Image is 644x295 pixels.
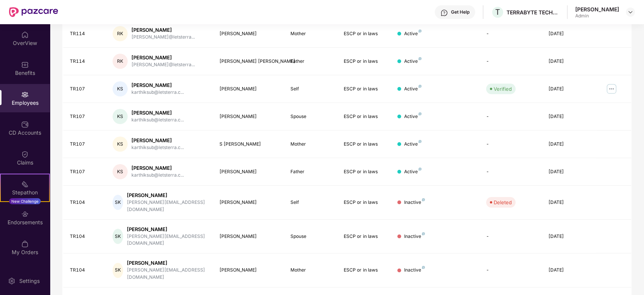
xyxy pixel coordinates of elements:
[480,103,542,130] td: -
[419,168,422,171] img: svg+xml;base64,PHN2ZyB4bWxucz0iaHR0cDovL3d3dy53My5vcmcvMjAwMC9zdmciIHdpZHRoPSI4IiBoZWlnaHQ9IjgiIH...
[290,30,332,37] div: Mother
[422,198,425,201] img: svg+xml;base64,PHN2ZyB4bWxucz0iaHR0cDovL3d3dy53My5vcmcvMjAwMC9zdmciIHdpZHRoPSI4IiBoZWlnaHQ9IjgiIH...
[422,232,425,235] img: svg+xml;base64,PHN2ZyB4bWxucz0iaHR0cDovL3d3dy53My5vcmcvMjAwMC9zdmciIHdpZHRoPSI4IiBoZWlnaHQ9IjgiIH...
[8,277,15,285] img: svg+xml;base64,PHN2ZyBpZD0iU2V0dGluZy0yMHgyMCIgeG1sbnM9Imh0dHA6Ly93d3cudzMub3JnLzIwMDAvc3ZnIiB3aW...
[219,267,278,274] div: [PERSON_NAME]
[127,259,207,267] div: [PERSON_NAME]
[404,267,425,274] div: Inactive
[404,30,422,37] div: Active
[131,109,184,116] div: [PERSON_NAME]
[440,9,448,17] img: svg+xml;base64,PHN2ZyBpZD0iSGVscC0zMngzMiIgeG1sbnM9Imh0dHA6Ly93d3cudzMub3JnLzIwMDAvc3ZnIiB3aWR0aD...
[422,266,425,269] img: svg+xml;base64,PHN2ZyB4bWxucz0iaHR0cDovL3d3dy53My5vcmcvMjAwMC9zdmciIHdpZHRoPSI4IiBoZWlnaHQ9IjgiIH...
[480,48,542,75] td: -
[21,61,29,68] img: svg+xml;base64,PHN2ZyBpZD0iQmVuZWZpdHMiIHhtbG5zPSJodHRwOi8vd3d3LnczLm9yZy8yMDAwL3N2ZyIgd2lkdGg9Ij...
[219,30,278,37] div: [PERSON_NAME]
[507,9,559,16] div: TERRABYTE TECHNOLOGIES PRIVATE LIMITED
[548,113,590,120] div: [DATE]
[219,113,278,120] div: [PERSON_NAME]
[21,240,29,248] img: svg+xml;base64,PHN2ZyBpZD0iTXlfT3JkZXJzIiBkYXRhLW5hbWU9Ik15IE9yZGVycyIgeG1sbnM9Imh0dHA6Ly93d3cudz...
[219,58,278,65] div: [PERSON_NAME] [PERSON_NAME]
[404,233,425,240] div: Inactive
[404,113,422,120] div: Active
[548,168,590,175] div: [DATE]
[344,168,385,175] div: ESCP or in laws
[290,141,332,148] div: Mother
[113,54,128,69] div: RK
[113,263,123,278] div: SK
[21,91,29,98] img: svg+xml;base64,PHN2ZyBpZD0iRW1wbG95ZWVzIiB4bWxucz0iaHR0cDovL3d3dy53My5vcmcvMjAwMC9zdmciIHdpZHRoPS...
[575,13,619,19] div: Admin
[495,8,500,17] span: T
[21,180,29,188] img: svg+xml;base64,PHN2ZyB4bWxucz0iaHR0cDovL3d3dy53My5vcmcvMjAwMC9zdmciIHdpZHRoPSIyMSIgaGVpZ2h0PSIyMC...
[131,137,184,144] div: [PERSON_NAME]
[480,253,542,287] td: -
[219,141,278,148] div: S [PERSON_NAME]
[113,81,128,96] div: KS
[70,267,101,274] div: TR104
[70,141,101,148] div: TR107
[113,137,128,152] div: KS
[419,140,422,143] img: svg+xml;base64,PHN2ZyB4bWxucz0iaHR0cDovL3d3dy53My5vcmcvMjAwMC9zdmciIHdpZHRoPSI4IiBoZWlnaHQ9IjgiIH...
[70,113,101,120] div: TR107
[113,109,128,124] div: KS
[548,30,590,37] div: [DATE]
[131,54,195,61] div: [PERSON_NAME]
[290,58,332,65] div: Father
[127,226,207,233] div: [PERSON_NAME]
[1,189,49,196] div: Stepathon
[219,233,278,240] div: [PERSON_NAME]
[344,233,385,240] div: ESCP or in laws
[494,199,512,206] div: Deleted
[70,199,101,206] div: TR104
[131,61,195,68] div: [PERSON_NAME]@letsterra...
[494,85,512,93] div: Verified
[290,168,332,175] div: Father
[344,30,385,37] div: ESCP or in laws
[70,168,101,175] div: TR107
[451,9,469,15] div: Get Help
[127,267,207,281] div: [PERSON_NAME][EMAIL_ADDRESS][DOMAIN_NAME]
[480,220,542,254] td: -
[127,233,207,247] div: [PERSON_NAME][EMAIL_ADDRESS][DOMAIN_NAME]
[113,229,123,244] div: SK
[21,121,29,128] img: svg+xml;base64,PHN2ZyBpZD0iQ0RfQWNjb3VudHMiIGRhdGEtbmFtZT0iQ0QgQWNjb3VudHMiIHhtbG5zPSJodHRwOi8vd3...
[419,112,422,115] img: svg+xml;base64,PHN2ZyB4bWxucz0iaHR0cDovL3d3dy53My5vcmcvMjAwMC9zdmciIHdpZHRoPSI4IiBoZWlnaHQ9IjgiIH...
[344,141,385,148] div: ESCP or in laws
[404,199,425,206] div: Inactive
[219,168,278,175] div: [PERSON_NAME]
[548,199,590,206] div: [DATE]
[404,168,422,175] div: Active
[290,199,332,206] div: Self
[127,199,207,213] div: [PERSON_NAME][EMAIL_ADDRESS][DOMAIN_NAME]
[290,267,332,274] div: Mother
[404,58,422,65] div: Active
[605,83,618,95] img: manageButton
[131,165,184,172] div: [PERSON_NAME]
[70,85,101,93] div: TR107
[219,85,278,93] div: [PERSON_NAME]
[548,233,590,240] div: [DATE]
[21,210,29,218] img: svg+xml;base64,PHN2ZyBpZD0iRW5kb3JzZW1lbnRzIiB4bWxucz0iaHR0cDovL3d3dy53My5vcmcvMjAwMC9zdmciIHdpZH...
[9,198,41,204] div: New Challenge
[131,144,184,151] div: karthiksub@letsterra.c...
[131,116,184,124] div: karthiksub@letsterra.c...
[70,233,101,240] div: TR104
[127,192,207,199] div: [PERSON_NAME]
[131,89,184,96] div: karthiksub@letsterra.c...
[419,57,422,60] img: svg+xml;base64,PHN2ZyB4bWxucz0iaHR0cDovL3d3dy53My5vcmcvMjAwMC9zdmciIHdpZHRoPSI4IiBoZWlnaHQ9IjgiIH...
[548,141,590,148] div: [DATE]
[131,34,195,41] div: [PERSON_NAME]@letsterra...
[344,113,385,120] div: ESCP or in laws
[419,29,422,33] img: svg+xml;base64,PHN2ZyB4bWxucz0iaHR0cDovL3d3dy53My5vcmcvMjAwMC9zdmciIHdpZHRoPSI4IiBoZWlnaHQ9IjgiIH...
[131,172,184,179] div: karthiksub@letsterra.c...
[548,58,590,65] div: [DATE]
[627,9,633,15] img: svg+xml;base64,PHN2ZyBpZD0iRHJvcGRvd24tMzJ4MzIiIHhtbG5zPSJodHRwOi8vd3d3LnczLm9yZy8yMDAwL3N2ZyIgd2...
[113,26,128,41] div: RK
[113,164,128,179] div: KS
[548,267,590,274] div: [DATE]
[113,195,123,210] div: SK
[70,58,101,65] div: TR114
[480,158,542,186] td: -
[219,199,278,206] div: [PERSON_NAME]
[17,277,42,285] div: Settings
